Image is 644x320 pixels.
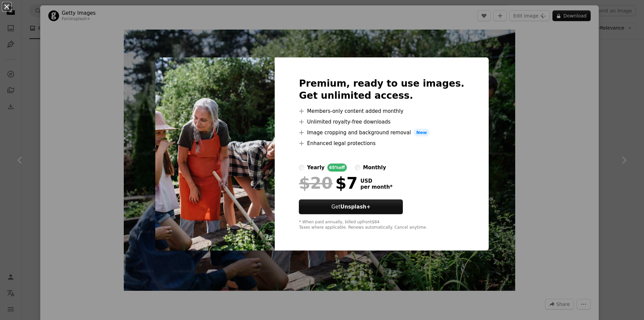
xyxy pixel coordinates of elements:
h2: Premium, ready to use images. Get unlimited access. [299,78,464,102]
span: $20 [299,174,332,192]
li: Unlimited royalty-free downloads [299,118,464,126]
strong: Unsplash+ [340,204,371,210]
span: New [414,129,430,137]
li: Image cropping and background removal [299,129,464,137]
li: Enhanced legal protections [299,139,464,147]
button: GetUnsplash+ [299,199,403,214]
div: * When paid annually, billed upfront $84 Taxes where applicable. Renews automatically. Cancel any... [299,220,464,230]
input: yearly65%off [299,165,304,170]
div: yearly [307,164,324,172]
input: monthly [355,165,360,170]
div: $7 [299,174,358,192]
img: premium_photo-1681885032909-8d645ac23be4 [155,57,275,251]
div: monthly [363,164,386,172]
span: per month * [360,184,392,190]
div: 65% off [327,164,347,172]
li: Members-only content added monthly [299,107,464,115]
span: USD [360,178,392,184]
